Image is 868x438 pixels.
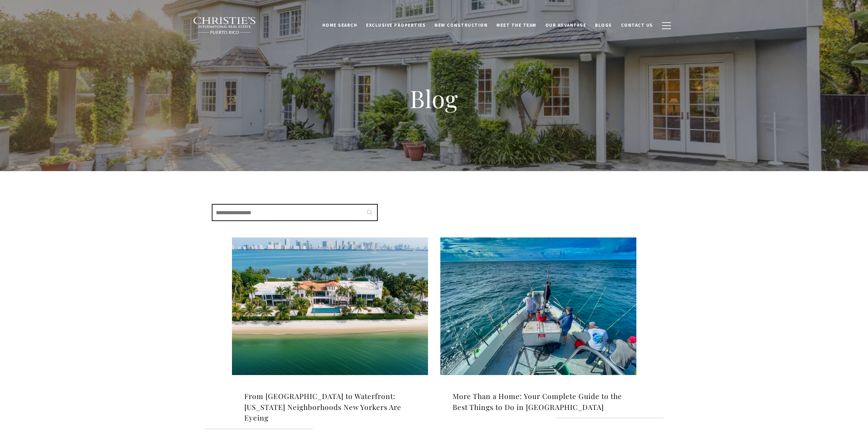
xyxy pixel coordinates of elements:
[435,22,488,28] span: New Construction
[595,22,612,28] span: Blogs
[193,17,257,35] img: Christie's International Real Estate black text logo
[492,19,541,32] a: Meet the Team
[430,19,492,32] a: New Construction
[362,19,430,32] a: Exclusive Properties
[297,83,571,114] h1: Blog
[440,237,636,375] img: deep-sea fishing
[545,22,586,28] span: Our Advantage
[244,391,416,423] h4: From [GEOGRAPHIC_DATA] to Waterfront: [US_STATE] Neighborhoods New Yorkers Are Eyeing
[621,22,653,28] span: Contact Us
[232,237,428,375] img: From Wall Street to Waterfront: Puerto Rico Neighborhoods New Yorkers Are Eyeing
[318,19,362,32] a: Home Search
[366,22,426,28] span: Exclusive Properties
[453,391,624,412] h4: More Than a Home: Your Complete Guide to the Best Things to Do in [GEOGRAPHIC_DATA]
[541,19,591,32] a: Our Advantage
[591,19,617,32] a: Blogs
